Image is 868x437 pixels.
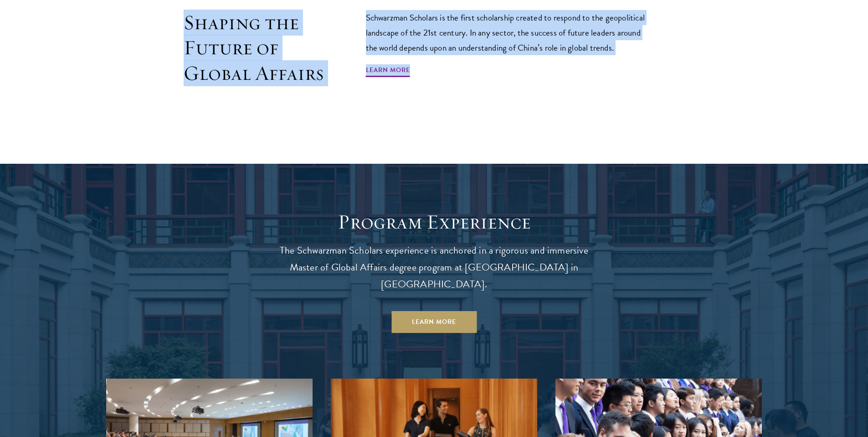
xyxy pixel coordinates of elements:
h2: Shaping the Future of Global Affairs [184,10,325,86]
h1: Program Experience [270,209,598,235]
a: Learn More [366,64,410,78]
a: Learn More [391,311,477,333]
p: The Schwarzman Scholars experience is anchored in a rigorous and immersive Master of Global Affai... [270,242,598,293]
p: Schwarzman Scholars is the first scholarship created to respond to the geopolitical landscape of ... [366,10,653,55]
